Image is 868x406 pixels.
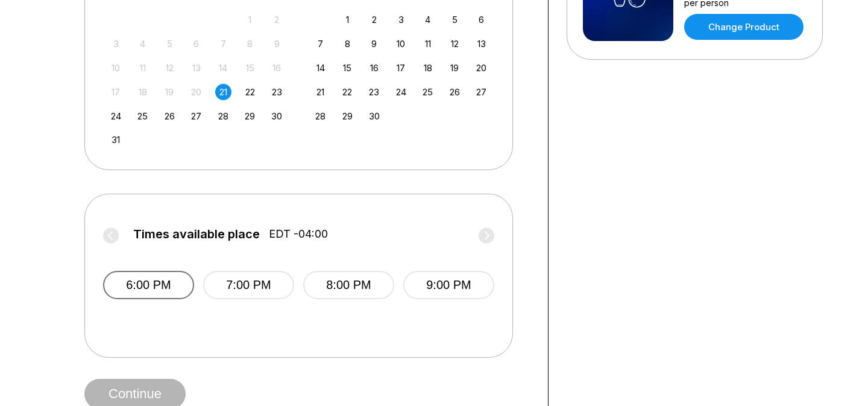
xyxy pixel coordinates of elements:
div: Choose Friday, September 12th, 2025 [447,36,463,52]
span: Times available place [133,227,260,241]
div: Choose Wednesday, September 24th, 2025 [393,84,409,100]
div: Not available Saturday, August 16th, 2025 [269,60,285,76]
span: EDT -04:00 [269,227,328,241]
div: Choose Thursday, September 4th, 2025 [420,11,436,28]
div: Choose Sunday, September 14th, 2025 [312,60,329,76]
div: Not available Tuesday, August 12th, 2025 [162,60,178,76]
div: Not available Thursday, August 7th, 2025 [215,36,231,52]
div: Choose Saturday, September 20th, 2025 [473,60,489,76]
div: Choose Tuesday, August 26th, 2025 [162,108,178,124]
div: Choose Sunday, September 28th, 2025 [312,108,329,124]
div: Choose Tuesday, September 16th, 2025 [366,60,382,76]
button: 8:00 PM [303,271,394,299]
div: Choose Friday, September 26th, 2025 [447,84,463,100]
a: Change Product [684,14,804,40]
div: Choose Thursday, August 28th, 2025 [215,108,231,124]
div: Choose Friday, August 29th, 2025 [242,108,258,124]
div: Choose Thursday, August 21st, 2025 [215,84,231,100]
div: Not available Sunday, August 10th, 2025 [108,60,124,76]
div: Not available Friday, August 1st, 2025 [242,11,258,28]
div: Choose Thursday, September 25th, 2025 [420,84,436,100]
div: Choose Monday, September 15th, 2025 [339,60,356,76]
div: Choose Wednesday, September 3rd, 2025 [393,11,409,28]
div: Choose Wednesday, September 17th, 2025 [393,60,409,76]
div: Choose Wednesday, August 27th, 2025 [188,108,204,124]
div: Choose Thursday, September 11th, 2025 [420,36,436,52]
div: month 2025-08 [106,10,287,148]
div: Not available Wednesday, August 6th, 2025 [188,36,204,52]
div: Not available Monday, August 11th, 2025 [134,60,151,76]
div: Choose Saturday, August 23rd, 2025 [269,84,285,100]
div: Choose Sunday, September 21st, 2025 [312,84,329,100]
div: Choose Monday, August 25th, 2025 [134,108,151,124]
div: Choose Monday, September 29th, 2025 [339,108,356,124]
div: Choose Thursday, September 18th, 2025 [420,60,436,76]
div: Choose Tuesday, September 23rd, 2025 [366,84,382,100]
div: Choose Tuesday, September 30th, 2025 [366,108,382,124]
div: Choose Saturday, September 27th, 2025 [473,84,489,100]
div: Choose Monday, September 1st, 2025 [339,11,356,28]
div: Choose Monday, September 22nd, 2025 [339,84,356,100]
div: Not available Saturday, August 2nd, 2025 [269,11,285,28]
div: Choose Friday, September 5th, 2025 [447,11,463,28]
div: Not available Tuesday, August 19th, 2025 [162,84,178,100]
div: Choose Saturday, September 6th, 2025 [473,11,489,28]
div: Not available Saturday, August 9th, 2025 [269,36,285,52]
div: Not available Sunday, August 17th, 2025 [108,84,124,100]
div: Choose Friday, August 22nd, 2025 [242,84,258,100]
button: 9:00 PM [403,271,494,299]
div: Choose Tuesday, September 2nd, 2025 [366,11,382,28]
div: Choose Sunday, September 7th, 2025 [312,36,329,52]
div: Not available Monday, August 4th, 2025 [134,36,151,52]
div: Choose Sunday, August 24th, 2025 [108,108,124,124]
div: Choose Friday, September 19th, 2025 [447,60,463,76]
div: Not available Tuesday, August 5th, 2025 [162,36,178,52]
button: 6:00 PM [103,271,194,299]
div: Not available Thursday, August 14th, 2025 [215,60,231,76]
div: Choose Wednesday, September 10th, 2025 [393,36,409,52]
button: 7:00 PM [203,271,294,299]
div: Not available Wednesday, August 20th, 2025 [188,84,204,100]
div: Not available Wednesday, August 13th, 2025 [188,60,204,76]
div: Not available Sunday, August 3rd, 2025 [108,36,124,52]
div: month 2025-09 [311,10,492,124]
div: Choose Tuesday, September 9th, 2025 [366,36,382,52]
div: Not available Friday, August 8th, 2025 [242,36,258,52]
div: Choose Sunday, August 31st, 2025 [108,132,124,148]
div: Choose Saturday, September 13th, 2025 [473,36,489,52]
div: Choose Saturday, August 30th, 2025 [269,108,285,124]
div: Not available Monday, August 18th, 2025 [134,84,151,100]
div: Choose Monday, September 8th, 2025 [339,36,356,52]
div: Not available Friday, August 15th, 2025 [242,60,258,76]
